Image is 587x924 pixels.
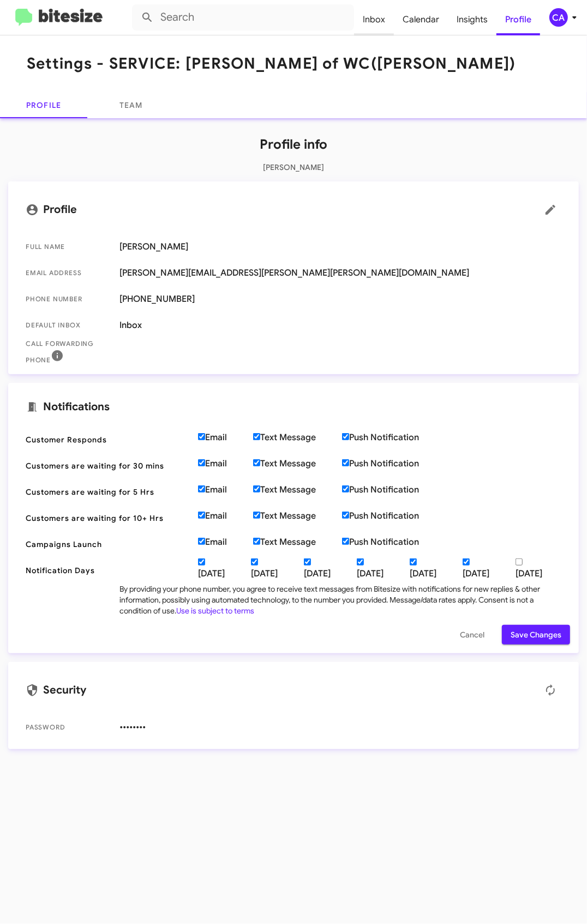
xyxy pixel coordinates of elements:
[119,722,561,733] span: ••••••••
[198,459,205,466] input: Email
[253,538,260,545] input: Text Message
[253,512,260,519] input: Text Message
[253,537,342,548] label: Text Message
[354,4,394,35] a: Inbox
[26,722,111,733] span: Password
[253,510,342,521] label: Text Message
[371,54,516,73] span: ([PERSON_NAME])
[342,432,445,443] label: Push Notification
[342,433,349,440] input: Push Notification
[26,294,111,305] span: Phone number
[198,557,251,579] label: [DATE]
[253,458,342,469] label: Text Message
[253,459,260,466] input: Text Message
[511,625,561,645] span: Save Changes
[198,538,205,545] input: Email
[198,432,253,443] label: Email
[198,485,205,493] input: Email
[342,512,349,519] input: Push Notification
[342,537,445,548] label: Push Notification
[26,338,111,366] span: Call Forwarding Phone
[8,162,579,173] p: [PERSON_NAME]
[26,460,189,471] span: Customers are waiting for 30 mins
[463,558,470,566] input: [DATE]
[132,4,354,31] input: Search
[8,136,579,153] h1: Profile info
[304,558,311,566] input: [DATE]
[26,539,189,550] span: Campaigns Launch
[87,92,175,118] a: Team
[27,55,516,72] h1: Settings - SERVICE: [PERSON_NAME] of WC
[448,4,496,35] a: Insights
[253,485,260,493] input: Text Message
[198,484,253,495] label: Email
[198,433,205,440] input: Email
[119,294,561,305] span: [PHONE_NUMBER]
[549,8,568,27] div: CA
[26,268,111,278] span: Email Address
[119,241,561,252] span: [PERSON_NAME]
[394,4,448,35] a: Calendar
[342,538,349,545] input: Push Notification
[342,458,445,469] label: Push Notification
[26,487,189,497] span: Customers are waiting for 5 Hrs
[198,510,253,521] label: Email
[357,558,364,566] input: [DATE]
[410,557,463,579] label: [DATE]
[198,558,205,566] input: [DATE]
[342,459,349,466] input: Push Notification
[26,679,561,701] mat-card-title: Security
[251,557,304,579] label: [DATE]
[119,583,561,616] div: By providing your phone number, you agree to receive text messages from Bitesize with notificatio...
[119,268,561,278] span: [PERSON_NAME][EMAIL_ADDRESS][PERSON_NAME][PERSON_NAME][DOMAIN_NAME]
[26,320,111,331] span: Default Inbox
[253,433,260,440] input: Text Message
[26,565,189,576] span: Notification Days
[463,557,516,579] label: [DATE]
[342,484,445,495] label: Push Notification
[496,4,540,35] a: Profile
[198,512,205,519] input: Email
[357,557,410,579] label: [DATE]
[26,513,189,524] span: Customers are waiting for 10+ Hrs
[460,625,484,645] span: Cancel
[342,510,445,521] label: Push Notification
[176,606,254,616] a: Use is subject to terms
[26,199,561,221] mat-card-title: Profile
[342,485,349,493] input: Push Notification
[253,432,342,443] label: Text Message
[253,484,342,495] label: Text Message
[502,625,570,645] button: Save Changes
[26,434,189,445] span: Customer Responds
[304,557,357,579] label: [DATE]
[451,625,493,645] button: Cancel
[516,558,523,566] input: [DATE]
[198,458,253,469] label: Email
[410,558,417,566] input: [DATE]
[251,558,258,566] input: [DATE]
[540,8,575,27] button: CA
[26,241,111,252] span: Full Name
[516,557,568,579] label: [DATE]
[119,320,561,331] span: Inbox
[198,537,253,548] label: Email
[26,400,561,414] mat-card-title: Notifications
